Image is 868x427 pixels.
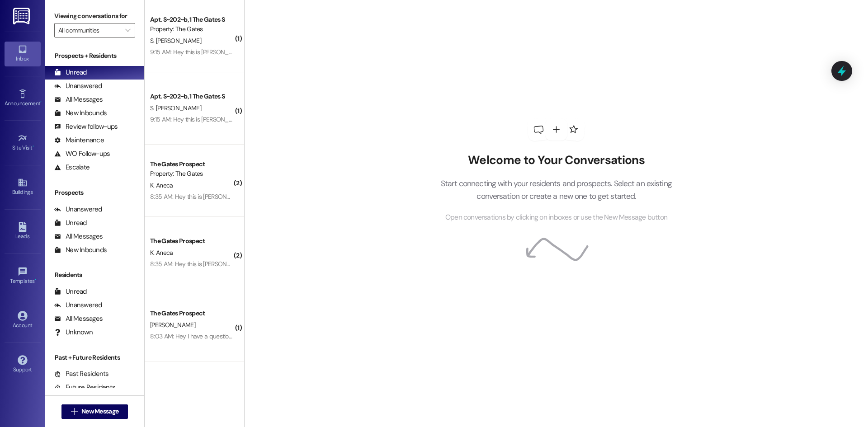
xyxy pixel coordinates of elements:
[5,264,41,288] a: Templates •
[445,212,667,223] span: Open conversations by clicking on inboxes or use the New Message button
[54,232,103,241] div: All Messages
[61,404,128,419] button: New Message
[54,95,103,104] div: All Messages
[58,23,121,38] input: All communities
[71,408,78,415] i: 
[150,15,234,24] div: Apt. S~202~b, 1 The Gates S
[150,24,234,34] div: Property: The Gates
[54,68,87,77] div: Unread
[125,27,130,34] i: 
[54,136,104,145] div: Maintenance
[5,131,41,155] a: Site Visit •
[54,218,87,228] div: Unread
[150,37,201,45] span: S. [PERSON_NAME]
[150,92,234,101] div: Apt. S~202~b, 1 The Gates S
[150,309,234,318] div: The Gates Prospect
[5,42,41,66] a: Inbox
[427,177,685,203] p: Start connecting with your residents and prospects. Select an existing conversation or create a n...
[54,383,115,392] div: Future Residents
[54,81,102,91] div: Unanswered
[54,163,90,172] div: Escalate
[54,205,102,214] div: Unanswered
[150,115,717,123] div: 9:15 AM: Hey this is [PERSON_NAME] [PERSON_NAME], I just wanted to let you guys know that I won't...
[54,300,102,310] div: Unanswered
[54,287,87,296] div: Unread
[150,104,201,112] span: S. [PERSON_NAME]
[150,181,173,189] span: K. Aneca
[5,175,41,199] a: Buildings
[13,8,32,24] img: ResiDesk Logo
[40,99,42,105] span: •
[5,352,41,377] a: Support
[54,149,110,159] div: WO Follow-ups
[150,169,234,178] div: Property: The Gates
[54,9,135,23] label: Viewing conversations for
[150,48,717,56] div: 9:15 AM: Hey this is [PERSON_NAME] [PERSON_NAME], I just wanted to let you guys know that I won't...
[35,277,36,283] span: •
[81,407,118,416] span: New Message
[150,249,173,257] span: K. Aneca
[150,236,234,246] div: The Gates Prospect
[45,51,144,61] div: Prospects + Residents
[150,260,599,268] div: 8:35 AM: Hey this is [PERSON_NAME] I just wanted to let you guys know that I will be coming [DATE...
[5,308,41,333] a: Account
[427,153,685,168] h2: Welcome to Your Conversations
[150,192,599,201] div: 8:35 AM: Hey this is [PERSON_NAME] I just wanted to let you guys know that I will be coming [DATE...
[150,160,234,169] div: The Gates Prospect
[150,321,195,329] span: [PERSON_NAME]
[54,122,118,131] div: Review follow-ups
[45,353,144,362] div: Past + Future Residents
[45,270,144,280] div: Residents
[54,314,103,324] div: All Messages
[45,188,144,197] div: Prospects
[150,332,596,340] div: 8:03 AM: Hey I have a question! So I'm living in 306 right now and my roommate texted you guys [D...
[54,108,107,118] div: New Inbounds
[54,245,107,255] div: New Inbounds
[33,143,34,150] span: •
[5,219,41,244] a: Leads
[54,369,109,379] div: Past Residents
[54,328,93,337] div: Unknown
